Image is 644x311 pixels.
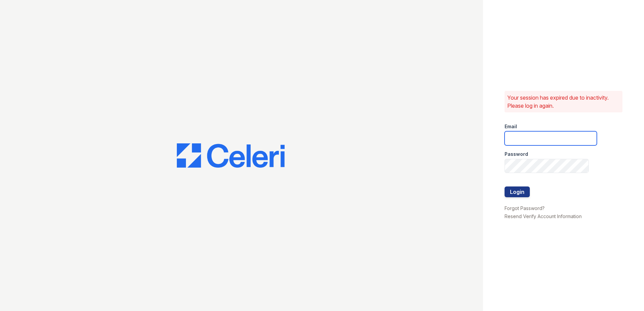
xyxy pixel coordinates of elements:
a: Resend Verify Account Information [505,213,582,219]
label: Password [505,151,528,158]
button: Login [505,186,530,197]
label: Email [505,123,517,130]
img: CE_Logo_Blue-a8612792a0a2168367f1c8372b55b34899dd931a85d93a1a3d3e32e68fde9ad4.png [177,143,285,168]
a: Forgot Password? [505,205,545,211]
p: Your session has expired due to inactivity. Please log in again. [507,94,620,110]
